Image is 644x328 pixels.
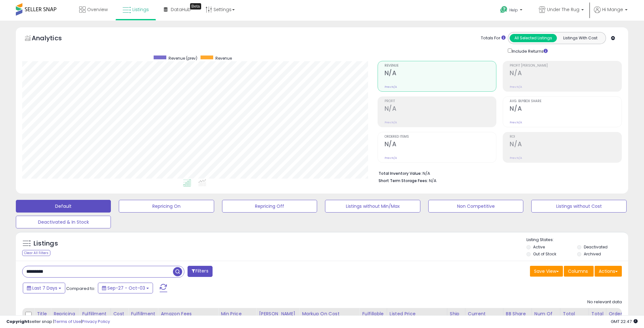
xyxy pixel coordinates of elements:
button: Listings without Cost [531,200,626,213]
h5: Listings [34,239,58,248]
span: Avg. Buybox Share [510,100,622,103]
small: Prev: N/A [510,85,522,89]
span: Sep-27 - Oct-03 [107,285,145,291]
span: Columns [568,268,588,274]
span: Compared to: [66,285,95,292]
button: Actions [595,266,622,277]
span: Profit [385,100,496,103]
a: Privacy Policy [82,318,110,325]
h2: N/A [510,105,622,114]
button: Columns [564,266,594,277]
a: Terms of Use [54,318,81,325]
h2: N/A [510,69,622,78]
h2: N/A [510,141,622,149]
button: Last 7 Days [23,283,65,293]
b: Total Inventory Value: [379,171,422,176]
div: Totals For [481,35,506,41]
a: Hi Mange [594,6,628,21]
small: Prev: N/A [510,156,522,160]
i: Get Help [500,6,508,14]
div: seller snap | | [6,319,110,325]
span: Revenue [385,64,496,68]
small: Prev: N/A [385,85,397,89]
span: Revenue [215,56,232,61]
span: Listings [132,6,149,13]
h2: N/A [385,105,496,114]
span: ROI [510,135,622,139]
span: N/A [429,178,437,184]
button: Repricing On [119,200,214,213]
h5: Analytics [32,34,74,44]
b: Short Term Storage Fees: [379,178,428,183]
span: Revenue (prev) [169,56,197,61]
h2: N/A [385,69,496,78]
small: Prev: N/A [385,156,397,160]
button: Listings without Min/Max [325,200,420,213]
button: All Selected Listings [510,34,557,42]
span: Profit [PERSON_NAME] [510,64,622,68]
div: Tooltip anchor [190,3,201,10]
span: Help [509,7,518,13]
span: 2025-10-11 22:47 GMT [611,318,638,325]
div: Include Returns [503,47,555,55]
label: Deactivated [584,244,608,250]
button: Deactivated & In Stock [16,216,111,228]
small: Prev: N/A [385,121,397,124]
span: Ordered Items [385,135,496,139]
button: Default [16,200,111,213]
span: Under The Rug [547,6,579,13]
button: Save View [530,266,563,277]
button: Sep-27 - Oct-03 [98,283,153,293]
div: No relevant data [587,299,622,305]
p: Listing States: [526,237,628,243]
span: Overview [87,6,108,13]
label: Archived [584,251,601,257]
a: Help [495,1,529,21]
button: Filters [188,266,212,277]
div: Clear All Filters [22,250,50,256]
span: DataHub [171,6,191,13]
small: Prev: N/A [510,121,522,124]
li: N/A [379,169,617,177]
h2: N/A [385,141,496,149]
label: Active [533,244,545,250]
label: Out of Stock [533,251,556,257]
button: Non Competitive [428,200,523,213]
button: Listings With Cost [557,34,604,42]
button: Repricing Off [222,200,317,213]
span: Last 7 Days [32,285,57,291]
strong: Copyright [6,318,29,325]
span: Hi Mange [602,6,623,13]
